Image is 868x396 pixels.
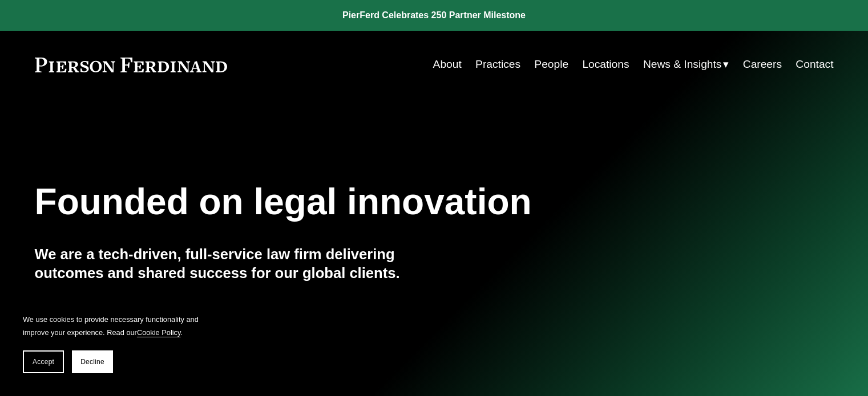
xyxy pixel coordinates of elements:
a: folder dropdown [643,54,729,75]
a: Practices [475,54,520,75]
p: We use cookies to provide necessary functionality and improve your experience. Read our . [23,313,205,339]
button: Decline [72,350,113,373]
h1: Founded on legal innovation [35,181,701,223]
button: Accept [23,350,64,373]
a: People [534,54,568,75]
h4: We are a tech-driven, full-service law firm delivering outcomes and shared success for our global... [35,245,434,282]
a: Cookie Policy [137,328,181,337]
span: Accept [33,358,54,366]
span: Decline [80,358,104,366]
a: Contact [796,54,833,75]
a: About [433,54,462,75]
a: Locations [582,54,629,75]
a: Careers [743,54,782,75]
span: News & Insights [643,55,722,75]
section: Cookie banner [11,301,217,385]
